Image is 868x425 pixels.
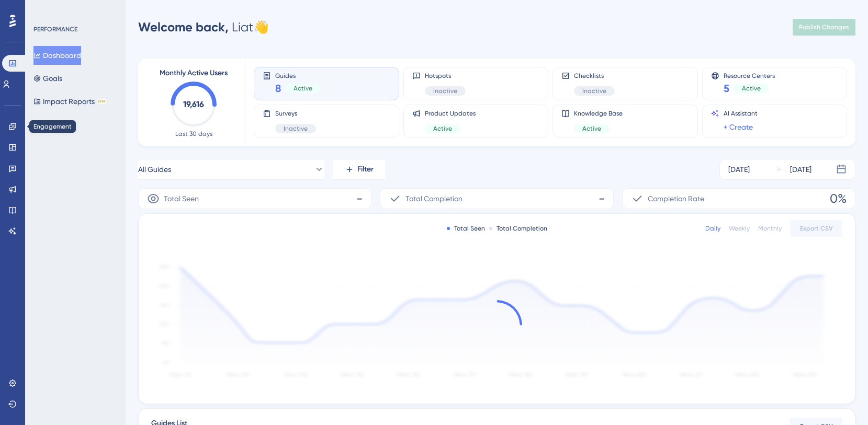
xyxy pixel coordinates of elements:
[648,192,704,205] span: Completion Rate
[800,224,833,233] span: Export CSV
[728,163,750,176] div: [DATE]
[724,121,753,133] a: + Create
[183,99,204,109] text: 19,616
[582,87,606,95] span: Inactive
[793,19,855,36] button: Publish Changes
[138,19,269,36] div: Liat 👋
[356,190,363,207] span: -
[599,190,605,207] span: -
[33,46,81,65] button: Dashboard
[758,224,782,233] div: Monthly
[275,81,281,96] span: 8
[790,163,811,176] div: [DATE]
[574,72,615,80] span: Checklists
[790,220,842,237] button: Export CSV
[275,72,321,79] span: Guides
[433,124,452,133] span: Active
[425,109,476,118] span: Product Updates
[729,224,750,233] div: Weekly
[705,224,720,233] div: Daily
[97,99,106,104] div: BETA
[582,124,601,133] span: Active
[742,84,761,93] span: Active
[724,109,758,118] span: AI Assistant
[447,224,485,233] div: Total Seen
[284,124,308,133] span: Inactive
[164,192,199,205] span: Total Seen
[33,92,106,111] button: Impact ReportsBETA
[724,81,729,96] span: 5
[33,25,77,33] div: PERFORMANCE
[574,109,623,118] span: Knowledge Base
[33,69,62,88] button: Goals
[425,72,466,80] span: Hotspots
[294,84,312,93] span: Active
[175,130,212,138] span: Last 30 days
[357,163,374,176] span: Filter
[830,190,847,207] span: 0%
[724,72,775,79] span: Resource Centers
[138,159,324,180] button: All Guides
[405,192,463,205] span: Total Completion
[799,23,849,31] span: Publish Changes
[138,19,229,35] span: Welcome back,
[138,163,171,176] span: All Guides
[433,87,457,95] span: Inactive
[275,109,316,118] span: Surveys
[489,224,547,233] div: Total Completion
[333,159,385,180] button: Filter
[160,67,228,79] span: Monthly Active Users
